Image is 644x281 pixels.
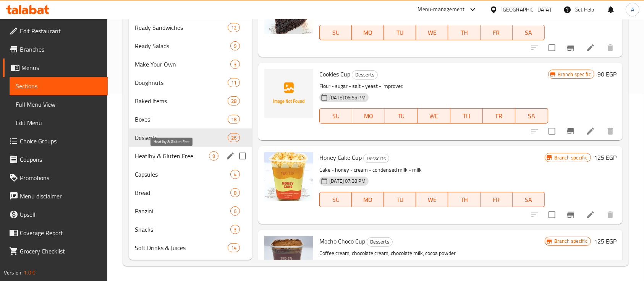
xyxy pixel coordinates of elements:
[135,115,228,124] span: Boxes
[231,171,239,178] span: 4
[10,95,108,114] a: Full Menu View
[230,188,240,197] div: items
[419,194,445,205] span: WE
[518,110,545,122] span: SA
[453,110,480,122] span: TH
[483,108,515,123] button: FR
[326,94,369,101] span: [DATE] 06:55 PM
[135,96,228,106] span: Baked Items
[209,153,218,160] span: 9
[544,207,560,223] span: Select to update
[586,43,595,52] a: Edit menu item
[231,226,239,233] span: 3
[129,55,252,73] div: Make Your Own3
[20,228,102,237] span: Coverage Report
[135,23,228,32] span: Ready Sandwiches
[129,239,252,257] div: Soft Drinks & Juices14
[594,152,616,163] h6: 125 EGP
[129,147,252,165] div: Heatlhy & Gluten Free9edit
[3,187,108,205] a: Menu disclaimer
[3,150,108,169] a: Coupons
[481,192,513,207] button: FR
[481,25,513,40] button: FR
[230,206,240,216] div: items
[319,81,548,91] p: Flour - sugar - salt - yeast - improver.
[486,110,512,122] span: FR
[230,60,240,69] div: items
[225,150,236,162] button: edit
[586,210,595,219] a: Edit menu item
[129,18,252,37] div: Ready Sandwiches12
[135,225,230,234] span: Snacks
[484,194,510,205] span: FR
[319,236,365,247] span: Mocho Choco Cup
[228,78,240,87] div: items
[231,208,239,215] span: 6
[228,23,240,32] div: items
[367,237,392,246] span: Desserts
[135,188,230,197] span: Bread
[561,206,580,224] button: Branch-specific-item
[230,225,240,234] div: items
[484,27,510,38] span: FR
[129,92,252,110] div: Baked Items28
[135,60,230,69] span: Make Your Own
[20,173,102,182] span: Promotions
[363,154,389,163] div: Desserts
[3,22,108,40] a: Edit Restaurant
[319,152,362,163] span: Honey Cake Cup
[228,115,240,124] div: items
[544,123,560,139] span: Select to update
[385,108,417,123] button: TU
[135,151,209,161] span: Heatlhy & Gluten Free
[594,236,616,247] h6: 125 EGP
[516,194,542,205] span: SA
[264,152,313,201] img: Honey Cake Cup
[3,132,108,150] a: Choice Groups
[20,155,102,164] span: Coupons
[544,40,560,56] span: Select to update
[352,192,384,207] button: MO
[516,27,542,38] span: SA
[228,244,239,252] span: 14
[355,194,381,205] span: MO
[3,169,108,187] a: Promotions
[24,268,36,278] span: 1.0.0
[4,268,23,278] span: Version:
[388,110,414,122] span: TU
[421,110,447,122] span: WE
[135,78,228,87] div: Doughnuts
[135,243,228,252] div: Soft Drinks & Juices
[561,39,580,57] button: Branch-specific-item
[228,79,239,86] span: 11
[319,249,544,258] p: Coffee cream, chocolate cream, chocolate milk, cocoa powder
[501,5,551,14] div: [GEOGRAPHIC_DATA]
[319,68,350,80] span: Cookies Cup
[129,128,252,147] div: Desserts26
[228,133,240,142] div: items
[450,108,483,123] button: TH
[352,25,384,40] button: MO
[16,100,102,109] span: Full Menu View
[231,42,239,50] span: 9
[228,243,240,252] div: items
[601,206,620,224] button: delete
[601,39,620,57] button: delete
[20,136,102,146] span: Choice Groups
[135,206,230,216] div: Panzini
[135,133,228,142] span: Desserts
[355,27,381,38] span: MO
[387,27,413,38] span: TU
[326,177,369,185] span: [DATE] 07:38 PM
[10,114,108,132] a: Edit Menu
[135,41,230,50] div: Ready Salads
[264,69,313,118] img: Cookies Cup
[228,134,239,141] span: 26
[384,25,416,40] button: TU
[129,37,252,55] div: Ready Salads9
